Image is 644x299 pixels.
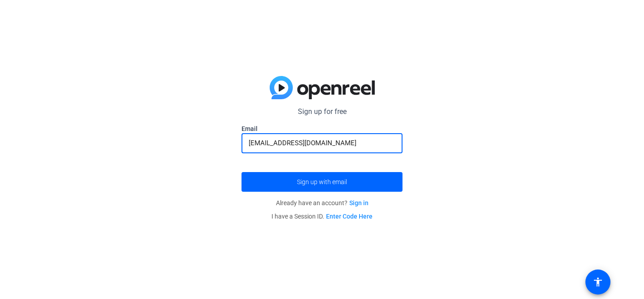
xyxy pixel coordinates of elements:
[249,138,395,148] input: Enter Email Address
[271,213,373,220] span: I have a Session ID.
[593,277,603,287] mat-icon: accessibility
[241,106,402,117] p: Sign up for free
[276,199,369,206] span: Already have an account?
[241,172,402,192] button: Sign up with email
[270,76,375,99] img: blue-gradient.svg
[326,213,373,220] a: Enter Code Here
[241,124,402,133] label: Email
[349,199,369,206] a: Sign in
